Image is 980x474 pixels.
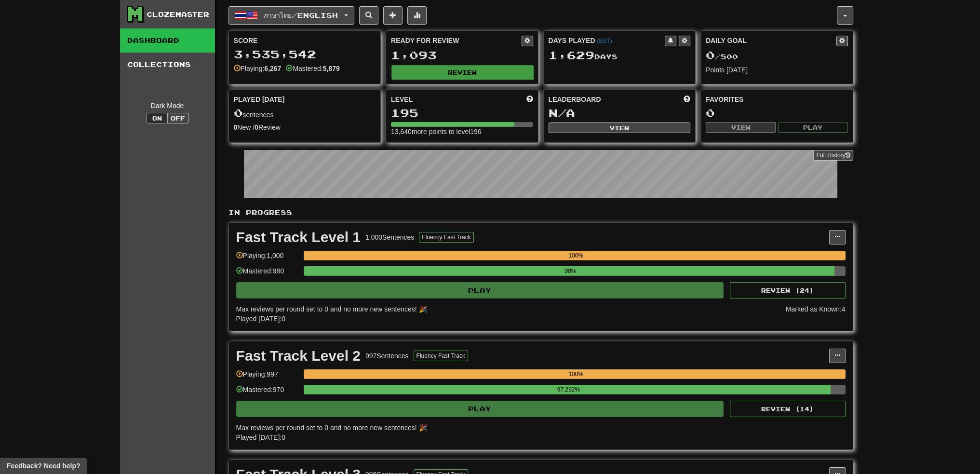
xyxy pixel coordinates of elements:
button: Review [391,65,534,80]
div: sentences [234,107,376,120]
div: 1,000 Sentences [365,232,414,242]
button: Fluency Fast Track [414,351,468,361]
button: On [147,113,168,123]
div: Fast Track Level 2 [236,349,361,363]
div: Max reviews per round set to 0 and no more new sentences! 🎉 [236,304,780,314]
div: Favorites [706,95,848,104]
strong: 0 [255,123,258,131]
div: Max reviews per round set to 0 and no more new sentences! 🎉 [236,423,840,433]
span: Played [DATE]: 0 [236,315,285,323]
button: ภาษาไทย/English [228,6,354,25]
button: Play [236,282,724,298]
button: Add sentence to collection [383,6,403,25]
button: View [549,122,691,133]
button: Review (14) [730,401,846,417]
div: New / Review [234,122,376,132]
span: N/A [549,106,575,120]
div: Fast Track Level 1 [236,230,361,244]
div: 97.292% [307,385,831,394]
span: / 500 [706,53,738,61]
strong: 0 [234,123,238,131]
span: Played [DATE]: 0 [236,433,285,441]
div: 100% [307,251,846,260]
div: Playing: 997 [236,369,299,385]
div: Mastered: 980 [236,266,299,282]
button: Off [167,113,188,123]
button: Review (24) [730,282,846,298]
div: 195 [391,107,533,119]
div: Score [234,36,376,45]
div: Mastered: [286,64,339,73]
div: Dark Mode [127,101,208,110]
div: 13,640 more points to level 196 [391,127,533,136]
span: Score more points to level up [526,95,533,104]
span: ภาษาไทย / English [264,11,338,19]
button: Fluency Fast Track [419,232,473,243]
span: Played [DATE] [234,95,285,104]
span: 1,629 [549,48,594,62]
div: Days Played [549,36,665,45]
a: Full History [813,150,853,161]
div: Ready for Review [391,36,522,45]
div: 997 Sentences [365,351,409,361]
div: 0 [706,107,848,119]
button: Play [236,401,724,417]
a: Dashboard [120,28,215,53]
strong: 5,879 [323,65,340,72]
div: 98% [307,266,834,276]
div: Playing: [234,64,282,73]
div: Marked as Known: 4 [786,304,846,324]
p: In Progress [228,208,853,217]
div: 1,093 [391,49,533,61]
div: Mastered: 970 [236,385,299,401]
div: 3,535,542 [234,48,376,60]
div: Daily Goal [706,36,836,46]
span: 0 [706,48,715,62]
div: 100% [307,369,846,379]
a: Collections [120,53,215,77]
span: Open feedback widget [7,461,80,471]
div: Day s [549,49,691,62]
button: Play [778,122,848,133]
div: Playing: 1,000 [236,251,299,267]
a: (BST) [597,38,612,44]
span: Level [391,95,413,104]
button: Search sentences [359,6,378,25]
span: Leaderboard [549,95,601,104]
span: 0 [234,106,243,120]
div: Points [DATE] [706,65,848,75]
button: More stats [407,6,427,25]
strong: 6,267 [264,65,281,72]
button: View [706,122,776,133]
div: Clozemaster [147,10,209,19]
span: This week in points, UTC [684,95,690,104]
